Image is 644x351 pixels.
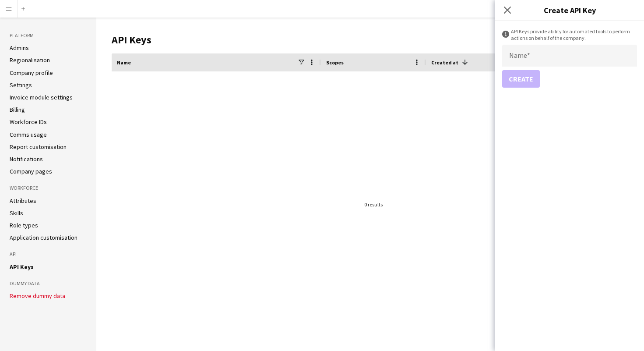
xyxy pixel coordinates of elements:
[10,234,77,241] a: Application customisation
[10,167,52,175] a: Company pages
[10,93,73,101] a: Invoice module settings
[364,201,383,208] div: 0 results
[10,184,87,192] h3: Workforce
[10,81,32,89] a: Settings
[10,197,36,205] a: Attributes
[10,118,47,126] a: Workforce IDs
[10,131,47,138] a: Comms usage
[495,4,644,16] h3: Create API Key
[117,59,131,66] span: Name
[10,209,23,217] a: Skills
[10,32,87,39] h3: Platform
[10,221,38,229] a: Role types
[10,280,87,287] h3: Dummy Data
[10,56,50,64] a: Regionalisation
[112,33,573,46] h1: API Keys
[10,44,29,52] a: Admins
[431,59,458,66] span: Created at
[10,292,65,299] button: Remove dummy data
[10,143,67,151] a: Report customisation
[10,155,43,163] a: Notifications
[10,250,87,258] h3: API
[10,263,34,271] a: API Keys
[10,69,53,77] a: Company profile
[502,28,637,41] div: API Keys provide ability for automated tools to perform actions on behalf of the company.
[10,106,25,113] a: Billing
[326,59,344,66] span: Scopes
